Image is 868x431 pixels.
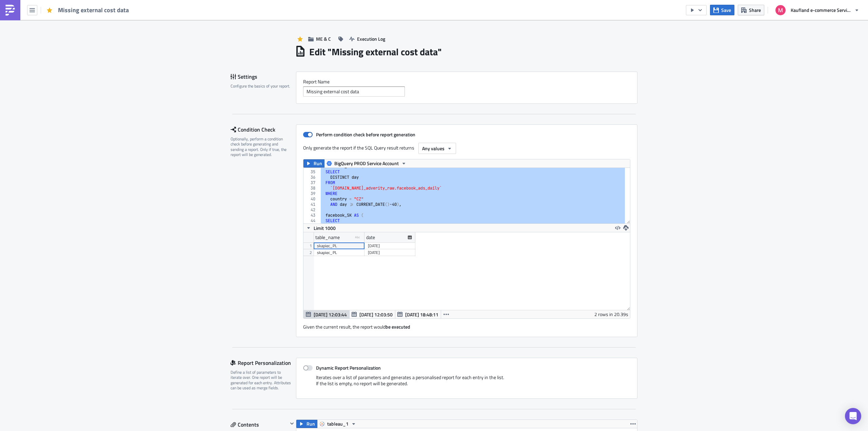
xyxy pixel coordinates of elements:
span: tableau_1 [327,420,349,428]
div: Contents [231,419,288,430]
div: 40 [303,196,320,202]
span: [DATE] 12:03:50 [359,311,393,318]
button: [DATE] 18:48:11 [395,310,441,318]
span: Share [749,6,761,14]
span: Kaufland e-commerce Services GmbH & Co. KG [791,6,852,14]
button: tableau_1 [317,420,359,428]
button: BigQuery PROD Service Account [324,159,409,168]
button: Share [738,5,764,15]
button: [DATE] 12:03:44 [303,310,350,318]
label: Only generate the report if the SQL Query result returns [303,143,415,153]
span: Any values [422,145,445,152]
div: Open Intercom Messenger [845,408,861,424]
span: [DATE] 18:48:11 [405,311,438,318]
h1: Edit " Missing external cost data " [309,46,442,58]
div: date [366,232,375,242]
div: 39 [303,191,320,196]
button: Any values [418,143,456,154]
span: Limit 1000 [314,224,336,232]
div: [DATE] [368,249,412,256]
img: PushMetrics [5,5,16,16]
button: Run [303,159,324,168]
a: DB [17,18,23,23]
span: Run [314,159,322,168]
div: 37 [303,180,320,185]
div: 38 [303,185,320,191]
strong: be executed [386,323,410,330]
button: Execution Log [346,34,389,44]
button: Hide content [288,419,296,428]
div: Iterates over a list of parameters and generates a personalised report for each entry in the list... [303,374,630,392]
strong: Perform condition check before report generation [316,131,415,138]
p: Please check external connections @[PERSON_NAME].gruessen @michaela.[PERSON_NAME] [3,3,324,8]
div: Define a list of parameters to iterate over. One report will be generated for each entry. Attribu... [231,370,292,391]
span: Missing external cost data [58,6,130,14]
div: 43 [303,213,320,218]
span: ME & C [316,35,331,42]
div: 41 [303,202,320,207]
div: Settings [231,72,296,82]
div: Condition Check [231,124,296,135]
div: table_name [315,232,340,242]
button: Kaufland e-commerce Services GmbH & Co. KG [771,3,863,18]
div: 36 [303,175,320,180]
body: Rich Text Area. Press ALT-0 for help. [3,3,324,23]
span: [DATE] 12:03:44 [314,311,347,318]
div: Given the current result, the report would [303,319,630,330]
div: 2 rows in 20.39s [594,310,628,318]
div: skapiec_PL [317,249,361,256]
div: Optionally, perform a condition check before generating and sending a report. Only if true, the r... [231,136,292,157]
div: Report Personalization [231,358,296,368]
div: [DATE] [368,242,412,249]
button: Run [296,420,317,428]
button: ME & C [305,34,334,44]
div: 35 [303,169,320,175]
div: 42 [303,207,320,213]
span: BigQuery PROD Service Account [334,159,399,168]
p: Link to [3,18,324,23]
label: Report Nam﻿e [303,79,630,85]
div: 44 [303,218,320,223]
div: skapiec_PL [317,242,361,249]
strong: Dynamic Report Personalization [316,364,381,371]
span: Save [721,6,731,14]
span: Run [307,420,315,428]
div: Configure the basics of your report. [231,83,292,89]
img: Avatar [775,4,786,16]
span: Execution Log [357,35,385,42]
button: Save [710,5,734,15]
button: [DATE] 12:03:50 [349,310,395,318]
button: Limit 1000 [303,224,338,232]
